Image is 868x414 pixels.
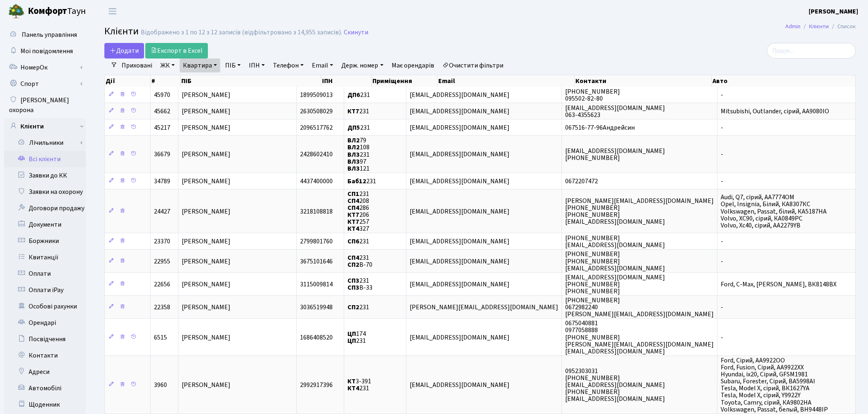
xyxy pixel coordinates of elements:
span: 23370 [154,237,170,246]
span: [PERSON_NAME] [182,90,230,99]
b: ЦП [347,336,356,345]
span: [PHONE_NUMBER] [PHONE_NUMBER] [EMAIL_ADDRESS][DOMAIN_NAME] [565,250,665,273]
span: [PERSON_NAME] [182,303,230,312]
span: - [721,333,723,342]
span: 22955 [154,257,170,266]
span: 1686408520 [300,333,333,342]
b: СП4 [347,253,359,262]
span: 22358 [154,303,170,312]
a: Email [309,59,336,72]
span: [PERSON_NAME] [182,333,230,342]
span: [PERSON_NAME] [182,280,230,289]
a: ІПН [246,59,268,72]
span: [PERSON_NAME] [182,207,230,216]
span: 3675101646 [300,257,333,266]
span: Audi, Q7, сірий, АА7774ОМ Opel, Insignia, Білий, КА8307КС Volkswagen, Passat, білий, КА5187НА Vol... [721,193,827,229]
span: - [721,257,723,266]
span: 1899509013 [300,90,333,99]
a: Квартира [180,59,220,72]
span: 231 [347,90,370,99]
span: 45970 [154,90,170,99]
span: - [721,177,723,186]
span: [PERSON_NAME] [182,380,230,389]
b: КТ7 [347,107,359,116]
a: Заявки на охорону [4,184,86,200]
a: Клієнти [809,22,829,31]
span: Клієнти [104,24,139,38]
a: Контакти [4,347,86,364]
span: [EMAIL_ADDRESS][DOMAIN_NAME] [410,380,510,389]
a: Має орендарів [388,59,437,72]
span: 231 [347,177,376,186]
b: СП1 [347,189,359,198]
span: 3036519948 [300,303,333,312]
span: 067516-77-96Андрейсин [565,123,635,132]
span: - [721,123,723,132]
span: [EMAIL_ADDRESS][DOMAIN_NAME] [410,150,510,159]
span: [EMAIL_ADDRESS][DOMAIN_NAME] [410,177,510,186]
b: КТ [347,377,356,386]
a: Боржники [4,233,86,249]
a: ЖК [157,59,178,72]
span: [EMAIL_ADDRESS][DOMAIN_NAME] [410,257,510,266]
span: [PERSON_NAME][EMAIL_ADDRESS][DOMAIN_NAME] [PHONE_NUMBER] [PHONE_NUMBER] [EMAIL_ADDRESS][DOMAIN_NAME] [565,196,714,226]
span: 79 108 231 97 121 [347,136,370,173]
span: 231 [347,107,369,116]
span: 2630508029 [300,107,333,116]
b: Баб12 [347,177,366,186]
a: Приховані [118,59,156,72]
th: Контакти [575,75,712,87]
span: 45662 [154,107,170,116]
span: [EMAIL_ADDRESS][DOMAIN_NAME] [410,123,510,132]
div: Відображено з 1 по 12 з 12 записів (відфільтровано з 14,955 записів). [141,29,342,36]
span: [PHONE_NUMBER] [EMAIL_ADDRESS][DOMAIN_NAME] [565,234,665,250]
span: [PERSON_NAME] [182,150,230,159]
span: 231 В-33 [347,276,372,292]
span: [PERSON_NAME] [182,107,230,116]
a: ПІБ [222,59,244,72]
b: Комфорт [28,4,67,18]
button: Переключити навігацію [102,4,123,18]
th: # [151,75,180,87]
span: 174 231 [347,329,366,345]
b: СП4 [347,196,359,205]
span: Ford, C-Max, [PERSON_NAME], ВК8148ВХ [721,280,836,289]
span: 3-391 231 [347,377,371,393]
span: 2096517762 [300,123,333,132]
a: Admin [785,22,800,31]
span: 34789 [154,177,170,186]
span: [EMAIL_ADDRESS][DOMAIN_NAME] [410,280,510,289]
span: [EMAIL_ADDRESS][DOMAIN_NAME] [410,333,510,342]
a: Оплати [4,265,86,282]
a: Посвідчення [4,331,86,347]
a: Додати [104,43,144,59]
b: ДП5 [347,123,360,132]
th: Приміщення [372,75,437,87]
span: 4437400000 [300,177,333,186]
span: - [721,303,723,312]
a: Панель управління [4,27,86,43]
span: Таун [28,4,86,18]
span: [EMAIL_ADDRESS][DOMAIN_NAME] [410,207,510,216]
a: Скинути [344,29,368,36]
span: 0952303031 [PHONE_NUMBER] [EMAIL_ADDRESS][DOMAIN_NAME] [PHONE_NUMBER] [EMAIL_ADDRESS][DOMAIN_NAME] [565,367,665,403]
span: 6515 [154,333,167,342]
b: ВЛ3 [347,150,360,159]
span: [PERSON_NAME] [182,177,230,186]
span: Ford, Сірий, АА9922ОО Ford, Fusion, Сірий, АА9922ХХ Hyundai, ix20, Сірий, GFSM1981 Subaru, Forest... [721,356,828,414]
span: [PHONE_NUMBER] 0672982240 [PERSON_NAME][EMAIL_ADDRESS][DOMAIN_NAME] [565,296,714,319]
b: ДП6 [347,90,360,99]
b: СП4 [347,203,359,212]
span: 2799801760 [300,237,333,246]
a: Експорт в Excel [145,43,208,59]
a: Телефон [270,59,307,72]
a: Щоденник [4,396,86,413]
span: 3960 [154,380,167,389]
span: - [721,150,723,159]
a: Орендарі [4,315,86,331]
a: Спорт [4,76,86,92]
span: [EMAIL_ADDRESS][DOMAIN_NAME] 063-4355623 [565,103,665,119]
a: Особові рахунки [4,298,86,315]
a: НомерОк [4,59,86,76]
span: [EMAIL_ADDRESS][DOMAIN_NAME] [PHONE_NUMBER] [565,146,665,162]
